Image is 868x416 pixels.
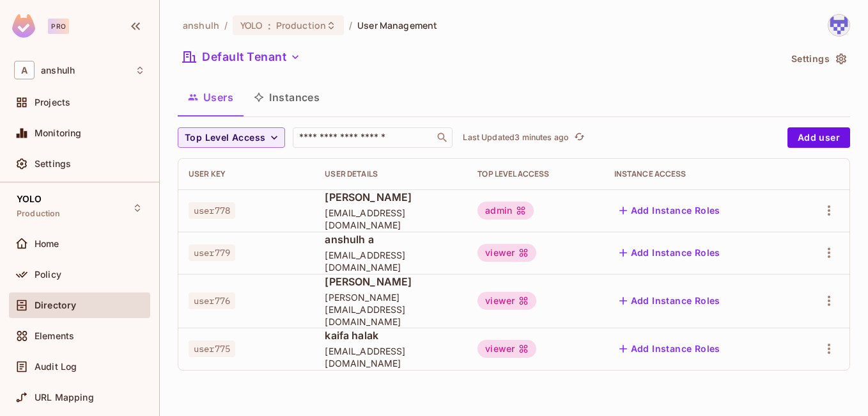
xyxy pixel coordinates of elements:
span: User Management [357,19,437,31]
div: Pro [48,19,69,34]
span: YOLO [240,19,263,31]
div: viewer [477,292,536,310]
span: Monitoring [35,128,82,138]
span: refresh [574,131,585,144]
div: User Key [189,169,304,179]
span: kaifa halak [325,328,457,342]
button: Default Tenant [178,47,306,67]
div: admin [477,202,534,220]
div: viewer [477,340,536,358]
div: viewer [477,244,536,262]
button: Users [178,81,244,113]
span: Settings [35,159,71,169]
button: Add Instance Roles [614,291,725,311]
img: anshulh.work@gmail.com [828,15,849,36]
span: Directory [35,300,76,310]
span: the active workspace [183,19,219,31]
div: Instance Access [614,169,781,179]
button: Add Instance Roles [614,339,725,359]
button: refresh [571,130,587,145]
span: user779 [189,244,235,261]
span: [EMAIL_ADDRESS][DOMAIN_NAME] [325,207,457,231]
span: Production [276,19,326,31]
span: Audit Log [35,362,77,372]
span: user776 [189,292,235,309]
img: SReyMgAAAABJRU5ErkJggg== [12,14,35,38]
div: Top Level Access [477,169,593,179]
span: Click to refresh data [569,130,587,145]
span: Policy [35,269,61,280]
div: User Details [325,169,457,179]
button: Top Level Access [178,127,285,148]
span: user775 [189,340,235,357]
span: user778 [189,202,235,219]
span: [PERSON_NAME] [325,275,457,289]
span: A [14,61,35,79]
button: Add user [787,127,850,148]
span: Production [17,209,61,219]
span: [EMAIL_ADDRESS][DOMAIN_NAME] [325,345,457,369]
span: YOLO [17,194,42,204]
button: Settings [786,49,850,69]
span: Projects [35,97,70,108]
span: anshulh a [325,232,457,246]
span: : [267,20,272,31]
span: Home [35,239,59,249]
li: / [224,19,228,31]
p: Last Updated 3 minutes ago [463,132,569,143]
button: Add Instance Roles [614,200,725,221]
li: / [349,19,352,31]
button: Instances [244,81,330,113]
span: [PERSON_NAME][EMAIL_ADDRESS][DOMAIN_NAME] [325,291,457,328]
span: Workspace: anshulh [41,65,75,76]
span: URL Mapping [35,392,94,403]
span: Top Level Access [185,130,265,146]
span: [PERSON_NAME] [325,190,457,204]
span: Elements [35,331,74,341]
span: [EMAIL_ADDRESS][DOMAIN_NAME] [325,249,457,273]
button: Add Instance Roles [614,243,725,263]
